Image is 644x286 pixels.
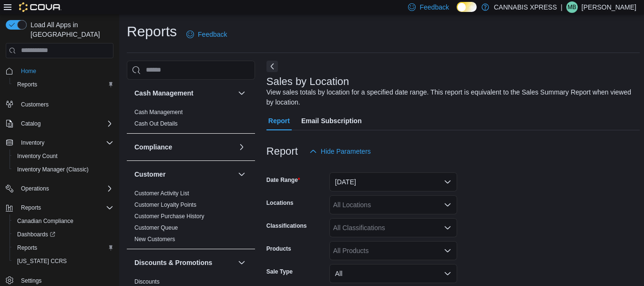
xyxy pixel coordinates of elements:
[301,111,362,130] span: Email Subscription
[10,78,117,91] button: Reports
[444,247,451,254] button: Open list of options
[13,242,41,254] a: Reports
[457,2,477,12] input: Dark Mode
[444,224,451,232] button: Open list of options
[266,245,291,253] label: Products
[17,166,89,173] span: Inventory Manager (Classic)
[134,278,160,286] span: Discounts
[236,141,247,153] button: Compliance
[21,67,36,75] span: Home
[561,1,562,13] p: |
[13,164,113,175] span: Inventory Manager (Classic)
[457,12,457,12] span: Dark Mode
[134,224,178,231] a: Customer Queue
[21,120,41,127] span: Catalog
[27,20,113,39] span: Load All Apps in [GEOGRAPHIC_DATA]
[134,142,172,152] h3: Compliance
[10,149,117,163] button: Inventory Count
[13,255,71,267] a: [US_STATE] CCRS
[10,214,117,228] button: Canadian Compliance
[2,182,117,195] button: Operations
[13,150,113,162] span: Inventory Count
[236,169,247,180] button: Customer
[21,277,41,285] span: Settings
[13,164,92,175] a: Inventory Manager (Classic)
[13,255,113,267] span: Washington CCRS
[134,258,234,267] button: Discounts & Promotions
[266,176,300,184] label: Date Range
[134,88,234,98] button: Cash Management
[127,22,177,41] h1: Reports
[268,111,290,130] span: Report
[266,87,635,107] div: View sales totals by location for a specified date range. This report is equivalent to the Sales ...
[17,99,52,110] a: Customers
[13,242,113,254] span: Reports
[183,25,231,44] a: Feedback
[10,254,117,268] button: [US_STATE] CCRS
[236,87,247,99] button: Cash Management
[13,215,113,227] span: Canadian Compliance
[13,215,77,227] a: Canadian Compliance
[134,120,178,127] a: Cash Out Details
[134,108,183,116] span: Cash Management
[134,201,196,209] span: Customer Loyalty Points
[10,228,117,241] a: Dashboards
[266,61,278,72] button: Next
[321,147,371,156] span: Hide Parameters
[134,142,234,152] button: Compliance
[134,88,194,98] h3: Cash Management
[134,169,165,179] h3: Customer
[134,201,196,208] a: Customer Loyalty Points
[17,118,44,129] button: Catalog
[134,278,160,285] a: Discounts
[17,137,48,148] button: Inventory
[329,172,457,191] button: [DATE]
[2,201,117,214] button: Reports
[17,231,55,238] span: Dashboards
[17,183,53,194] button: Operations
[444,201,451,209] button: Open list of options
[17,98,113,110] span: Customers
[17,244,37,252] span: Reports
[2,136,117,149] button: Inventory
[419,2,449,12] span: Feedback
[17,202,113,213] span: Reports
[134,224,178,232] span: Customer Queue
[266,199,294,207] label: Locations
[329,264,457,283] button: All
[582,1,636,13] p: [PERSON_NAME]
[13,79,41,90] a: Reports
[266,76,349,87] h3: Sales by Location
[134,213,204,220] a: Customer Purchase History
[2,64,117,78] button: Home
[266,222,307,230] label: Classifications
[134,235,175,243] span: New Customers
[17,65,40,77] a: Home
[2,97,117,111] button: Customers
[306,142,375,161] button: Hide Parameters
[21,185,49,192] span: Operations
[17,183,113,194] span: Operations
[134,258,212,267] h3: Discounts & Promotions
[17,137,113,148] span: Inventory
[134,120,178,127] span: Cash Out Details
[134,190,189,197] a: Customer Activity List
[13,229,59,240] a: Dashboards
[494,1,557,13] p: CANNABIS XPRESS
[134,212,204,220] span: Customer Purchase History
[127,106,255,133] div: Cash Management
[21,204,41,212] span: Reports
[568,1,576,13] span: MB
[10,241,117,254] button: Reports
[17,257,67,265] span: [US_STATE] CCRS
[17,202,45,213] button: Reports
[266,146,298,157] h3: Report
[566,1,578,13] div: Mike Barry
[134,236,175,243] a: New Customers
[19,2,61,12] img: Cova
[17,118,113,129] span: Catalog
[13,229,113,240] span: Dashboards
[17,81,37,88] span: Reports
[17,217,73,225] span: Canadian Compliance
[2,117,117,130] button: Catalog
